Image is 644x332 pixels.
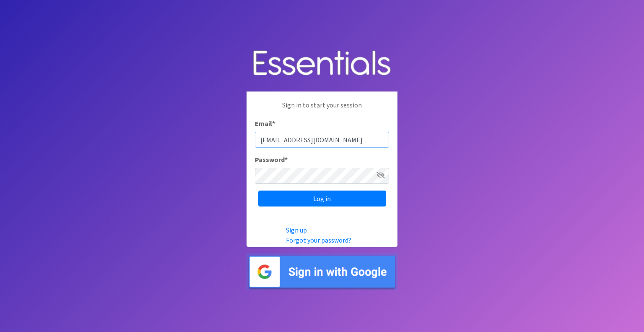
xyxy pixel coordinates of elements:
[286,236,351,244] a: Forgot your password?
[258,191,386,207] input: Log in
[272,119,275,128] abbr: required
[255,100,389,118] p: Sign in to start your session
[247,254,397,290] img: Sign in with Google
[255,154,288,165] label: Password
[285,155,288,164] abbr: required
[255,118,275,128] label: Email
[247,42,397,85] img: Human Essentials
[286,226,307,234] a: Sign up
